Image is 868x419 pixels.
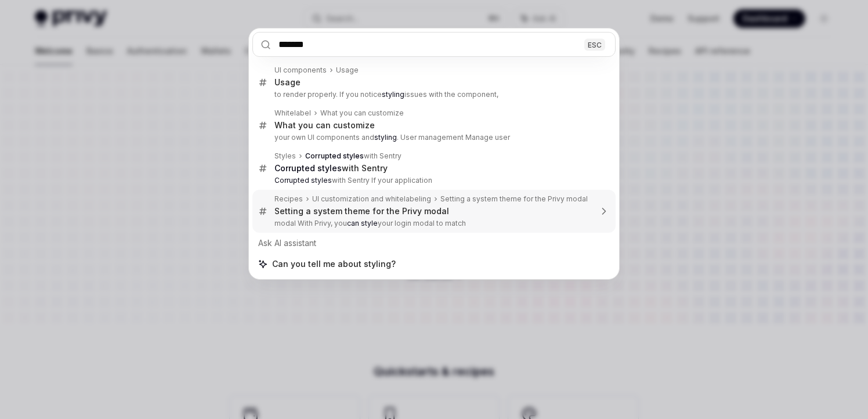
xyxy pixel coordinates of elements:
[312,194,431,204] div: UI customization and whitelabeling
[274,163,388,174] div: with Sentry
[305,151,364,160] b: Corrupted styles
[252,233,616,254] div: Ask AI assistant
[274,151,296,161] div: Styles
[440,194,588,204] div: Setting a system theme for the Privy modal
[274,77,301,88] div: Usage
[584,38,605,50] div: ESC
[382,90,404,99] b: styling
[274,90,591,99] p: to render properly. If you notice issues with the component,
[305,151,402,161] div: with Sentry
[274,194,303,204] div: Recipes
[347,219,378,227] b: can style
[274,163,342,173] b: Corrupted styles
[320,109,404,118] div: What you can customize
[274,66,327,75] div: UI components
[272,258,396,270] span: Can you tell me about styling?
[274,176,332,185] b: Corrupted styles
[374,133,397,142] b: styling
[336,66,359,75] div: Usage
[274,109,311,118] div: Whitelabel
[274,219,591,228] p: modal With Privy, you your login modal to match
[274,120,375,131] div: What you can customize
[274,176,591,185] p: with Sentry If your application
[274,133,591,142] p: your own UI components and . User management Manage user
[274,206,449,216] div: Setting a system theme for the Privy modal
